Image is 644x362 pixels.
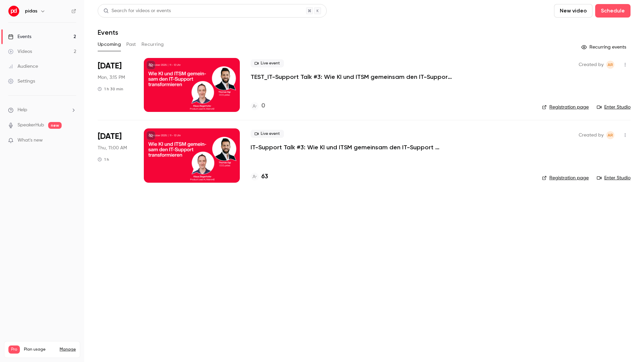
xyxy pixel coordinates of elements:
[98,86,123,92] div: 1 h 30 min
[60,347,76,352] a: Manage
[8,6,19,17] img: pidas
[8,48,32,55] div: Videos
[18,122,44,129] a: SpeakerHub
[24,347,56,352] span: Plan usage
[18,137,43,144] span: What's new
[608,61,613,69] span: AR
[98,131,122,142] span: [DATE]
[251,172,268,181] a: 63
[251,130,284,138] span: Live event
[98,128,133,182] div: Oct 2 Thu, 11:00 AM (Europe/Berlin)
[261,172,268,181] h4: 63
[103,7,171,14] div: Search for videos or events
[8,78,35,85] div: Settings
[579,61,604,69] span: Created by
[251,73,453,81] a: TEST_IT-Support Talk #3: Wie KI und ITSM gemeinsam den IT-Support transformieren
[98,145,127,151] span: Thu, 11:00 AM
[126,39,136,50] button: Past
[98,61,122,71] span: [DATE]
[542,104,589,111] a: Registration page
[261,101,265,111] h4: 0
[608,131,613,139] span: AR
[8,345,20,354] span: Pro
[251,101,265,111] a: 0
[595,4,631,18] button: Schedule
[98,39,121,50] button: Upcoming
[606,131,614,139] span: Anja Ryan
[8,63,38,70] div: Audience
[98,157,109,162] div: 1 h
[68,138,76,144] iframe: Noticeable Trigger
[98,28,118,36] h1: Events
[251,143,453,151] a: IT-Support Talk #3: Wie KI und ITSM gemeinsam den IT-Support transformieren
[48,122,62,129] span: new
[18,107,27,114] span: Help
[251,59,284,67] span: Live event
[579,131,604,139] span: Created by
[597,175,631,181] a: Enter Studio
[597,104,631,111] a: Enter Studio
[606,61,614,69] span: Anja Ryan
[25,8,37,14] h6: pidas
[98,58,133,112] div: Sep 29 Mon, 3:15 PM (Europe/Berlin)
[141,39,164,50] button: Recurring
[8,107,76,114] li: help-dropdown-opener
[8,33,31,40] div: Events
[554,4,592,18] button: New video
[98,74,125,81] span: Mon, 3:15 PM
[578,42,631,53] button: Recurring events
[542,175,589,181] a: Registration page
